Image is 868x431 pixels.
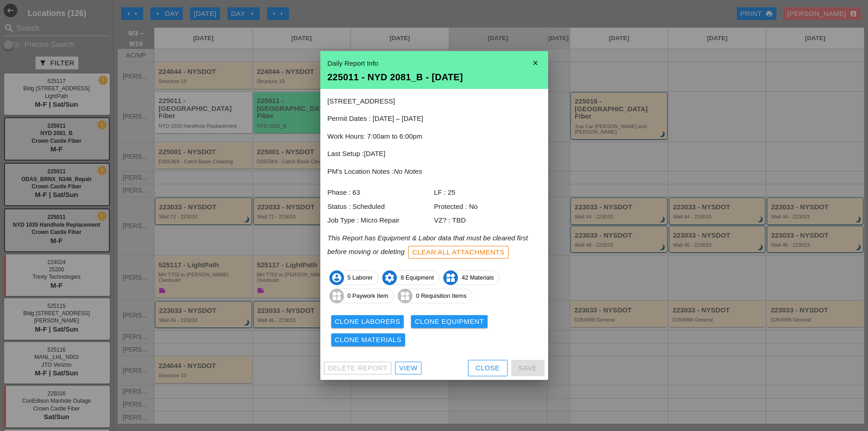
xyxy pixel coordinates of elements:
span: 8 Equipment [383,270,439,285]
div: Status : Scheduled [328,202,434,212]
i: settings [382,270,397,285]
div: VZ? : TBD [434,215,541,226]
button: Clear All Attachments [408,246,509,259]
div: Phase : 63 [328,187,434,198]
i: No Notes [394,167,422,175]
p: PM's Location Notes : [328,166,541,177]
div: Job Type : Micro Repair [328,215,434,226]
div: Protected : No [434,202,541,212]
i: widgets [398,289,412,303]
div: Clone Equipment [415,317,484,327]
span: 5 Laborer [330,270,379,285]
div: Clear All Attachments [412,247,505,258]
div: Close [476,363,500,374]
button: Close [468,360,508,376]
i: widgets [329,289,344,303]
span: 0 Paywork Item [330,289,394,303]
p: Work Hours: 7:00am to 6:00pm [328,131,541,142]
div: 225011 - NYD 2081_B - [DATE] [328,73,541,82]
span: 0 Requisition Items [398,289,472,303]
div: Clone Laborers [335,317,401,327]
button: Clone Equipment [411,315,488,328]
div: View [399,363,417,374]
span: [DATE] [364,150,385,157]
button: Clone Materials [331,333,406,346]
i: This Report has Equipment & Labor data that must be cleared first before moving or deleting [328,234,528,255]
button: Clone Laborers [331,315,404,328]
span: 42 Materials [444,270,499,285]
p: [STREET_ADDRESS] [328,96,541,107]
i: widgets [443,270,458,285]
a: View [395,362,421,374]
div: Daily Report Info [328,58,541,69]
i: close [526,54,544,72]
div: LF : 25 [434,187,541,198]
p: Last Setup : [328,149,541,159]
i: account_circle [329,270,344,285]
p: Permit Dates : [DATE] – [DATE] [328,114,541,124]
div: Clone Materials [335,335,402,345]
